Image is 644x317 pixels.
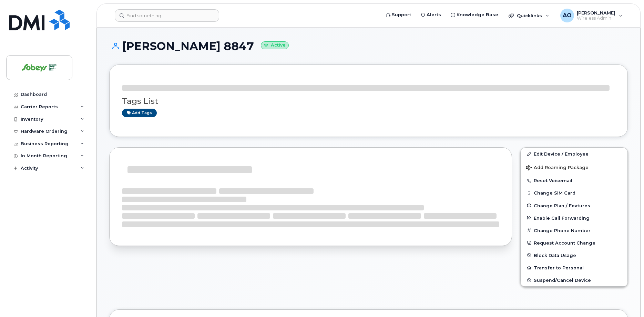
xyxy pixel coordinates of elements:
[122,97,615,106] h3: Tags List
[521,148,627,160] a: Edit Device / Employee
[521,187,627,199] button: Change SIM Card
[521,199,627,212] button: Change Plan / Features
[521,174,627,187] button: Reset Voicemail
[534,203,590,208] span: Change Plan / Features
[521,274,627,286] button: Suspend/Cancel Device
[534,278,591,283] span: Suspend/Cancel Device
[521,160,627,174] button: Add Roaming Package
[526,165,589,171] span: Add Roaming Package
[521,237,627,249] button: Request Account Change
[122,109,157,117] a: Add tags
[109,40,628,52] h1: [PERSON_NAME] 8847
[521,249,627,261] button: Block Data Usage
[534,215,590,220] span: Enable Call Forwarding
[261,41,289,49] small: Active
[521,224,627,237] button: Change Phone Number
[521,212,627,224] button: Enable Call Forwarding
[521,261,627,274] button: Transfer to Personal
